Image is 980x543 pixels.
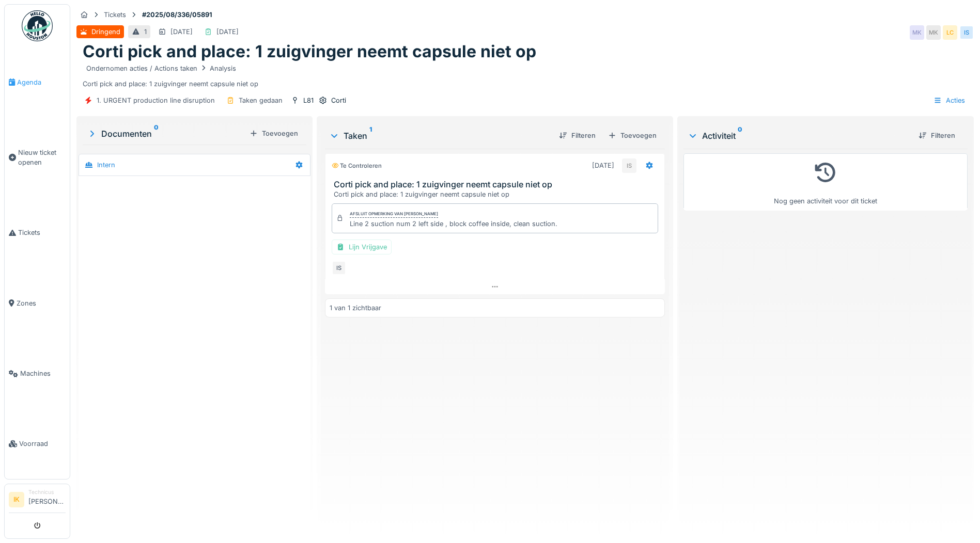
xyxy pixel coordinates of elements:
[9,488,66,513] a: IK Technicus[PERSON_NAME]
[138,10,216,20] strong: #2025/08/336/05891
[83,62,968,89] div: Corti pick and place: 1 zuigvinger neemt capsule niet op
[83,42,536,61] h1: Corti pick and place: 1 zuigvinger neemt capsule niet op
[86,63,236,73] div: Ondernomen acties / Actions taken Analysis
[87,127,245,140] div: Documenten
[144,27,147,37] div: 1
[350,211,438,218] div: Afsluit opmerking van [PERSON_NAME]
[592,161,614,170] div: [DATE]
[555,129,600,142] div: Filteren
[303,95,314,105] div: L81
[19,439,66,449] span: Voorraad
[17,298,66,308] span: Zones
[91,27,120,37] div: Dringend
[18,228,66,237] span: Tickets
[28,488,66,510] li: [PERSON_NAME]
[245,126,302,140] div: Toevoegen
[330,303,381,313] div: 1 van 1 zichtbaar
[369,130,372,142] sup: 1
[943,25,957,40] div: LC
[5,409,70,479] a: Voorraad
[332,239,392,254] div: Lijn Vrijgave
[690,158,961,206] div: Nog geen activiteit voor dit ticket
[926,25,941,40] div: MK
[331,95,346,105] div: Corti
[97,160,115,170] div: Intern
[17,77,66,87] span: Agenda
[5,117,70,198] a: Nieuw ticket openen
[332,162,382,170] div: Te controleren
[332,261,346,275] div: IS
[216,27,239,37] div: [DATE]
[20,369,66,378] span: Machines
[334,189,660,199] div: Corti pick and place: 1 zuigvinger neemt capsule niet op
[5,198,70,268] a: Tickets
[154,127,159,140] sup: 0
[604,129,661,142] div: Toevoegen
[18,148,66,167] span: Nieuw ticket openen
[329,130,551,142] div: Taken
[622,158,636,173] div: IS
[688,130,910,142] div: Activiteit
[738,130,742,142] sup: 0
[914,129,959,142] div: Filteren
[239,95,283,105] div: Taken gedaan
[334,180,660,189] h3: Corti pick and place: 1 zuigvinger neemt capsule niet op
[104,10,126,20] div: Tickets
[5,47,70,117] a: Agenda
[5,268,70,338] a: Zones
[22,10,53,41] img: Badge_color-CXgf-gQk.svg
[97,95,215,105] div: 1. URGENT production line disruption
[170,27,193,37] div: [DATE]
[350,219,557,229] div: Line 2 suction num 2 left side , block coffee inside, clean suction.
[910,25,924,40] div: MK
[5,339,70,409] a: Machines
[929,93,970,108] div: Acties
[28,488,66,496] div: Technicus
[9,492,24,507] li: IK
[959,25,974,40] div: IS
